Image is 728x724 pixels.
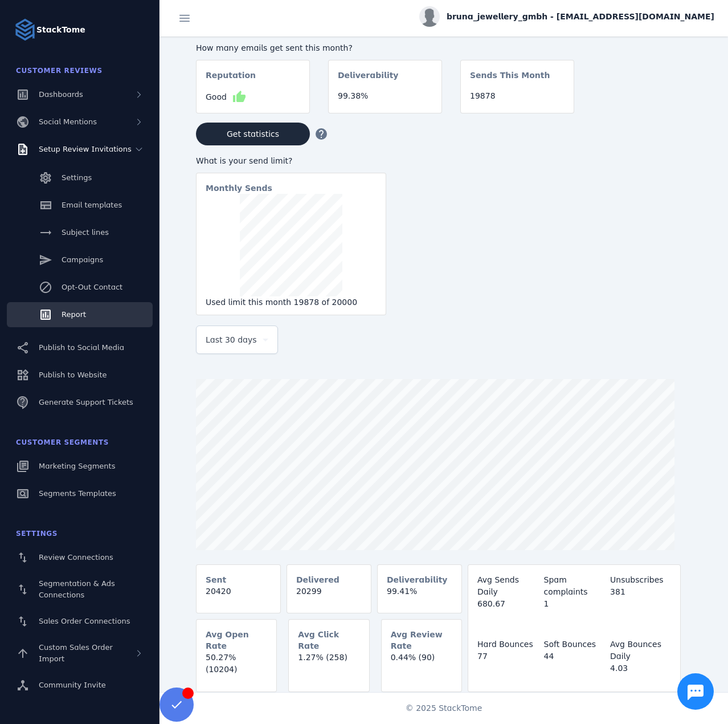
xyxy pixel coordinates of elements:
[447,11,714,23] span: bruna_jewellery_gmbh - [EMAIL_ADDRESS][DOMAIN_NAME]
[197,585,280,607] mat-card-content: 20420
[39,643,113,663] span: Custom Sales Order Import
[470,70,550,90] mat-card-subtitle: Sends This Month
[7,390,153,415] a: Generate Support Tickets
[206,296,377,308] div: Used limit this month 19878 of 20000
[289,652,369,673] mat-card-content: 1.27% (258)
[39,489,116,498] span: Segments Templates
[477,638,538,650] div: Hard Bounces
[610,586,671,598] div: 381
[338,90,432,102] div: 99.38%
[62,201,122,209] span: Email templates
[39,90,83,99] span: Dashboards
[196,42,574,54] div: How many emails get sent this month?
[382,652,461,673] mat-card-content: 0.44% (90)
[544,638,605,650] div: Soft Bounces
[39,681,106,689] span: Community Invite
[7,673,153,698] a: Community Invite
[7,247,153,272] a: Campaigns
[387,574,448,585] mat-card-subtitle: Deliverability
[298,629,359,652] mat-card-subtitle: Avg Click Rate
[610,638,671,662] div: Avg Bounces Daily
[16,530,58,538] span: Settings
[39,617,130,625] span: Sales Order Connections
[62,310,86,319] span: Report
[7,193,153,218] a: Email templates
[62,173,92,182] span: Settings
[196,123,310,145] button: Get statistics
[544,650,605,662] div: 44
[378,585,461,607] mat-card-content: 99.41%
[39,343,124,352] span: Publish to Social Media
[338,70,399,90] mat-card-subtitle: Deliverability
[7,545,153,570] a: Review Connections
[296,574,340,585] mat-card-subtitle: Delivered
[39,553,113,562] span: Review Connections
[206,182,272,194] mat-card-subtitle: Monthly Sends
[39,371,107,379] span: Publish to Website
[287,585,371,607] mat-card-content: 20299
[610,662,671,674] div: 4.03
[544,598,605,610] div: 1
[232,90,246,104] mat-icon: thumb_up
[419,6,440,27] img: profile.jpg
[62,255,103,264] span: Campaigns
[206,333,257,347] span: Last 30 days
[461,90,574,111] mat-card-content: 19878
[62,228,109,237] span: Subject lines
[36,24,85,36] strong: StackTome
[196,155,386,167] div: What is your send limit?
[7,165,153,190] a: Settings
[419,6,714,27] button: bruna_jewellery_gmbh - [EMAIL_ADDRESS][DOMAIN_NAME]
[391,629,452,652] mat-card-subtitle: Avg Review Rate
[7,572,153,607] a: Segmentation & Ads Connections
[7,363,153,388] a: Publish to Website
[16,438,109,446] span: Customer Segments
[39,462,115,470] span: Marketing Segments
[39,145,132,153] span: Setup Review Invitations
[7,454,153,479] a: Marketing Segments
[7,275,153,300] a: Opt-Out Contact
[62,283,122,291] span: Opt-Out Contact
[7,335,153,360] a: Publish to Social Media
[39,579,115,599] span: Segmentation & Ads Connections
[477,574,538,598] div: Avg Sends Daily
[406,702,482,714] span: © 2025 StackTome
[7,609,153,634] a: Sales Order Connections
[206,574,226,585] mat-card-subtitle: Sent
[206,70,256,90] mat-card-subtitle: Reputation
[14,18,36,41] img: Logo image
[206,91,227,103] span: Good
[477,650,538,662] div: 77
[206,629,267,652] mat-card-subtitle: Avg Open Rate
[197,652,276,685] mat-card-content: 50.27% (10204)
[7,220,153,245] a: Subject lines
[39,398,133,406] span: Generate Support Tickets
[7,481,153,506] a: Segments Templates
[477,598,538,610] div: 680.67
[544,574,605,598] div: Spam complaints
[7,302,153,327] a: Report
[610,574,671,586] div: Unsubscribes
[227,130,279,138] span: Get statistics
[16,67,103,75] span: Customer Reviews
[39,117,97,126] span: Social Mentions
